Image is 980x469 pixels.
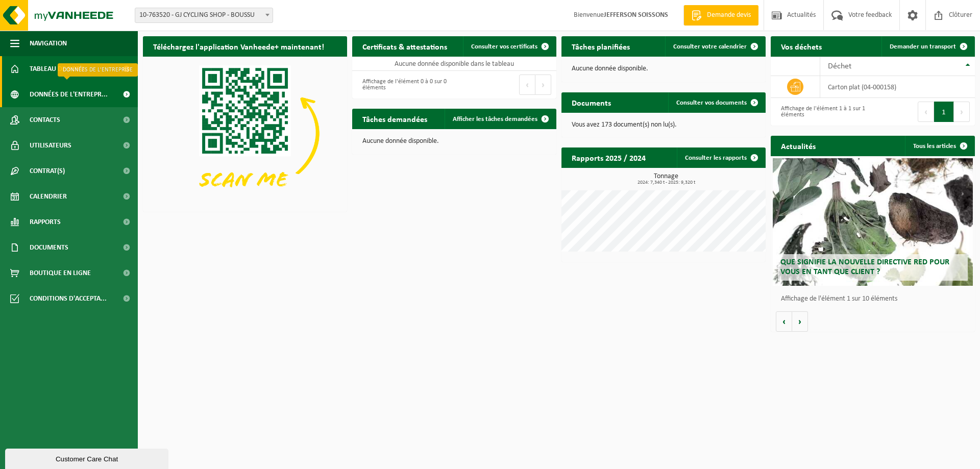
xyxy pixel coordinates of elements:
h2: Tâches demandées [352,109,437,129]
button: 1 [934,102,954,122]
img: Download de VHEPlus App [143,57,347,210]
a: Demander un transport [881,36,974,57]
span: Consulter vos documents [676,100,747,106]
h2: Tâches planifiées [561,36,640,56]
h2: Vos déchets [771,36,832,56]
span: Contrat(s) [30,158,65,184]
strong: JEFFERSON SOISSONS [604,11,668,19]
div: Affichage de l'élément 1 à 1 sur 1 éléments [776,101,868,123]
p: Aucune donnée disponible. [362,138,546,145]
span: Calendrier [30,184,67,209]
a: Demande devis [683,5,758,26]
td: Aucune donnée disponible dans le tableau [352,57,556,71]
span: Contacts [30,107,60,133]
button: Previous [918,102,934,122]
td: carton plat (04-000158) [820,76,975,98]
h2: Certificats & attestations [352,36,457,56]
button: Previous [519,75,535,95]
h2: Rapports 2025 / 2024 [561,147,656,167]
a: Consulter votre calendrier [665,36,765,57]
span: Navigation [30,31,67,56]
span: Documents [30,235,68,260]
a: Que signifie la nouvelle directive RED pour vous en tant que client ? [773,158,973,286]
span: Demander un transport [890,43,956,50]
button: Volgende [792,311,808,332]
p: Affichage de l'élément 1 sur 10 éléments [781,295,970,303]
span: 10-763520 - GJ CYCLING SHOP - BOUSSU [135,8,273,22]
a: Consulter vos documents [668,92,765,113]
span: Déchet [828,62,851,70]
button: Next [954,102,970,122]
h2: Téléchargez l'application Vanheede+ maintenant! [143,36,334,56]
span: Utilisateurs [30,133,71,158]
button: Next [535,75,551,95]
h2: Documents [561,92,621,112]
span: Données de l'entrepr... [30,82,108,107]
span: Conditions d'accepta... [30,286,107,311]
span: Que signifie la nouvelle directive RED pour vous en tant que client ? [780,258,949,276]
div: Affichage de l'élément 0 à 0 sur 0 éléments [357,73,449,96]
span: Consulter vos certificats [471,43,537,50]
span: 2024: 7,340 t - 2025: 9,320 t [567,180,766,185]
span: Rapports [30,209,61,235]
a: Tous les articles [905,136,974,156]
a: Consulter vos certificats [463,36,555,57]
span: 10-763520 - GJ CYCLING SHOP - BOUSSU [135,8,273,23]
button: Vorige [776,311,792,332]
p: Aucune donnée disponible. [572,65,755,72]
span: Consulter votre calendrier [673,43,747,50]
span: Boutique en ligne [30,260,91,286]
a: Consulter les rapports [677,147,765,168]
h2: Actualités [771,136,826,156]
h3: Tonnage [567,173,766,185]
span: Tableau de bord [30,56,85,82]
a: Afficher les tâches demandées [445,109,555,129]
p: Vous avez 173 document(s) non lu(s). [572,121,755,129]
span: Demande devis [704,10,753,20]
iframe: chat widget [5,447,170,469]
span: Afficher les tâches demandées [453,116,537,122]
